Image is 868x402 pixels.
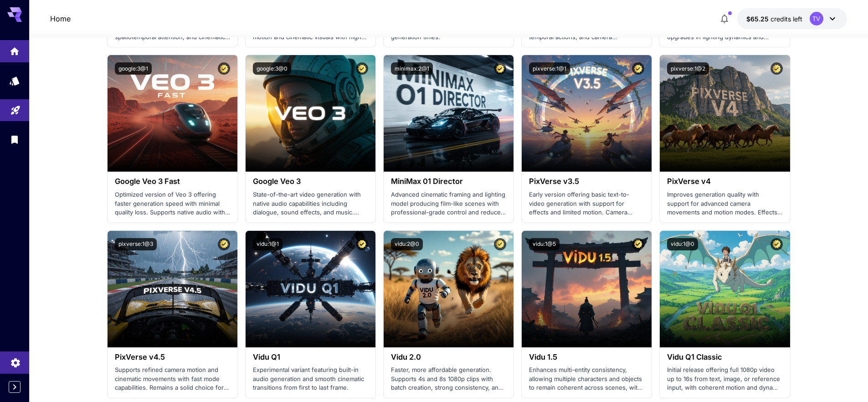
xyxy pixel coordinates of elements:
button: Certified Model – Vetted for best performance and includes a commercial license. [494,238,506,250]
img: alt [660,231,790,347]
img: alt [384,231,514,347]
span: credits left [770,15,802,23]
p: Enhances multi-entity consistency, allowing multiple characters and objects to remain coherent ac... [529,366,644,392]
p: State-of-the-art video generation with native audio capabilities including dialogue, sound effect... [253,190,368,217]
button: vidu:1@1 [253,238,282,250]
button: Certified Model – Vetted for best performance and includes a commercial license. [632,238,644,250]
img: alt [108,55,237,172]
div: Models [9,72,20,84]
div: Playground [10,102,21,113]
button: Certified Model – Vetted for best performance and includes a commercial license. [356,238,368,250]
button: Certified Model – Vetted for best performance and includes a commercial license. [494,62,506,75]
button: google:3@1 [115,62,152,75]
nav: breadcrumb [50,13,71,24]
button: Certified Model – Vetted for best performance and includes a commercial license. [218,238,230,250]
button: pixverse:1@3 [115,238,157,250]
button: Certified Model – Vetted for best performance and includes a commercial license. [218,62,230,75]
p: Experimental variant featuring built-in audio generation and smooth cinematic transitions from fi... [253,366,368,392]
a: Home [50,13,71,24]
p: Improves generation quality with support for advanced camera movements and motion modes. Effects ... [667,190,782,217]
button: google:3@0 [253,62,291,75]
p: Optimized version of Veo 3 offering faster generation speed with minimal quality loss. Supports n... [115,190,230,217]
span: $65.25 [746,15,770,23]
button: vidu:1@0 [667,238,698,250]
div: TV [810,12,823,25]
h3: Vidu 2.0 [391,353,506,361]
img: alt [384,55,514,172]
div: Library [9,134,20,145]
h3: PixVerse v3.5 [529,177,644,186]
button: pixverse:1@1 [529,62,570,75]
p: Initial release offering full 1080p video up to 16s from text, image, or reference input, with co... [667,366,782,392]
h3: PixVerse v4.5 [115,353,230,361]
div: $65.24851 [746,14,802,24]
button: Certified Model – Vetted for best performance and includes a commercial license. [632,62,644,75]
button: vidu:2@0 [391,238,423,250]
p: Faster, more affordable generation. Supports 4s and 8s 1080p clips with batch creation, strong co... [391,366,506,392]
img: alt [246,55,375,172]
h3: Google Veo 3 [253,177,368,186]
button: vidu:1@5 [529,238,560,250]
button: pixverse:1@2 [667,62,709,75]
p: Supports refined camera motion and cinematic movements with fast mode capabilities. Remains a sol... [115,366,230,392]
img: alt [522,55,652,172]
p: Early version offering basic text-to-video generation with support for effects and limited motion... [529,190,644,217]
p: Advanced cinematic framing and lighting model producing film-like scenes with professional-grade ... [391,190,506,217]
img: alt [522,231,652,347]
h3: MiniMax 01 Director [391,177,506,186]
h3: Vidu 1.5 [529,353,644,361]
div: Settings [10,355,21,366]
h3: Vidu Q1 Classic [667,353,782,361]
h3: Google Veo 3 Fast [115,177,230,186]
div: Home [9,43,20,54]
button: Expand sidebar [9,381,21,393]
h3: Vidu Q1 [253,353,368,361]
button: Certified Model – Vetted for best performance and includes a commercial license. [770,238,783,250]
button: Certified Model – Vetted for best performance and includes a commercial license. [770,62,783,75]
img: alt [246,231,375,347]
button: minimax:2@1 [391,62,433,75]
img: alt [660,55,790,172]
button: $65.24851TV [737,8,847,29]
img: alt [108,231,237,347]
button: Certified Model – Vetted for best performance and includes a commercial license. [356,62,368,75]
h3: PixVerse v4 [667,177,782,186]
